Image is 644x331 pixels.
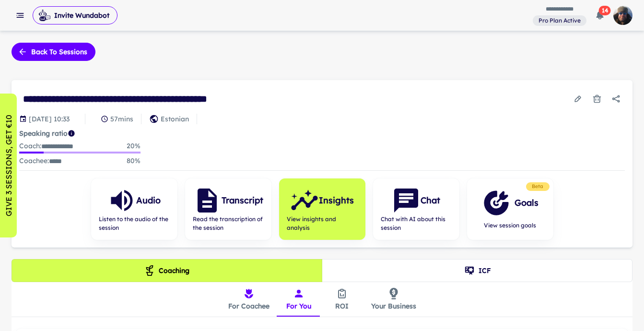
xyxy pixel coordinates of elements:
[221,282,424,317] div: insights tabs
[599,6,611,15] span: 14
[373,178,459,240] button: ChatChat with AI about this session
[319,194,354,207] h6: Insights
[19,129,68,138] strong: Speaking ratio
[533,15,586,25] span: View and manage your current plan and billing details.
[127,141,141,152] p: 20 %
[99,215,170,232] span: Listen to the audio of the session
[613,6,632,25] img: photoURL
[467,178,553,240] button: GoalsView session goals
[91,178,177,240] button: AudioListen to the audio of the session
[277,282,320,317] button: For You
[588,90,606,107] button: Delete session
[569,90,586,107] button: Edit session
[68,130,75,137] svg: Coach/coachee ideal ratio of speaking is roughly 20:80. Mentor/mentee ideal ratio of speaking is ...
[161,114,189,124] p: Estonian
[185,178,271,240] button: TranscriptRead the transcription of the session
[515,196,539,210] h6: Goals
[482,221,539,230] span: View session goals
[29,114,70,124] p: Session date
[12,43,95,61] button: Back to sessions
[533,14,586,26] a: View and manage your current plan and billing details.
[110,114,133,124] p: 57 mins
[19,155,62,166] p: Coachee :
[528,183,548,190] span: Beta
[19,141,73,152] p: Coach :
[33,6,117,24] button: Invite Wundabot
[322,259,632,282] button: ICF
[608,90,625,107] button: Share session
[221,282,277,317] button: For Coachee
[127,155,141,166] p: 80 %
[590,6,609,25] button: 14
[136,194,161,207] h6: Audio
[363,282,424,317] button: Your Business
[12,259,322,282] button: Coaching
[222,194,263,207] h6: Transcript
[535,16,585,25] span: Pro Plan Active
[320,282,363,317] button: ROI
[421,194,440,207] h6: Chat
[381,215,452,232] span: Chat with AI about this session
[12,259,632,282] div: theme selection
[3,115,14,216] p: GIVE 3 SESSIONS, GET €10
[33,6,117,25] span: Invite Wundabot to record a meeting
[287,215,358,232] span: View insights and analysis
[193,215,264,232] span: Read the transcription of the session
[279,178,365,240] button: InsightsView insights and analysis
